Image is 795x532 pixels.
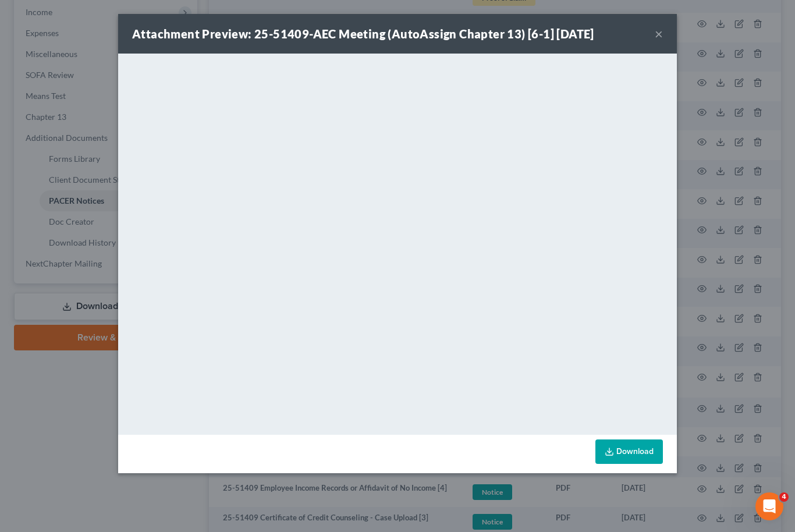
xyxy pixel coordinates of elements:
[655,27,663,41] button: ×
[779,492,789,502] span: 4
[595,439,663,464] a: Download
[755,492,783,520] iframe: Intercom live chat
[118,54,677,432] iframe: <object ng-attr-data='[URL][DOMAIN_NAME]' type='application/pdf' width='100%' height='650px'></ob...
[132,27,594,41] strong: Attachment Preview: 25-51409-AEC Meeting (AutoAssign Chapter 13) [6-1] [DATE]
